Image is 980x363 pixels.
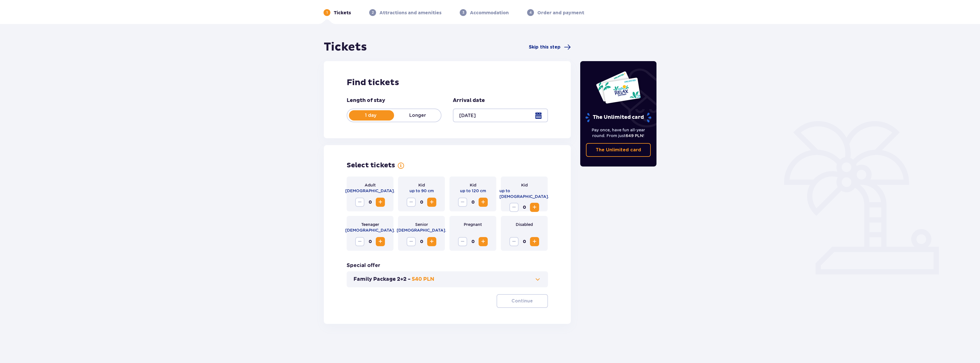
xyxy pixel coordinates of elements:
[427,198,436,207] button: Increase
[369,9,441,16] div: 2Attractions and amenities
[409,188,434,194] p: up to 90 cm
[354,276,411,283] p: Family Package 2+2 -
[585,113,652,123] p: The Unlimited card
[334,10,351,16] p: Tickets
[460,9,509,16] div: 3Accommodation
[499,188,549,199] p: up to [DEMOGRAPHIC_DATA].
[412,276,434,283] p: 540 PLN
[354,276,541,283] button: Family Package 2+2 -540 PLN
[347,112,394,119] p: 1 day
[458,198,467,207] button: Decrease
[345,227,395,233] p: [DEMOGRAPHIC_DATA].
[527,9,584,16] div: 4Order and payment
[372,10,374,15] p: 2
[497,294,548,308] button: Continue
[347,161,395,170] h2: Select tickets
[586,127,651,139] p: Pay once, have fun all-year round. From just !
[460,188,486,194] p: up to 120 cm
[479,198,488,207] button: Increase
[376,198,385,207] button: Increase
[520,203,529,212] span: 0
[464,222,482,227] p: Pregnant
[479,237,488,246] button: Increase
[347,97,385,104] p: Length of stay
[509,203,519,212] button: Decrease
[361,222,379,227] p: Teenager
[511,298,533,304] p: Continue
[596,71,641,104] img: Two entry cards to Suntago with the word 'UNLIMITED RELAX', featuring a white background with tro...
[407,237,416,246] button: Decrease
[417,198,426,207] span: 0
[407,198,416,207] button: Decrease
[415,222,428,227] p: Senior
[397,227,446,233] p: [DEMOGRAPHIC_DATA].
[347,262,380,269] h3: Special offer
[596,147,641,153] p: The Unlimited card
[470,182,476,188] p: Kid
[529,10,532,15] p: 4
[537,10,584,16] p: Order and payment
[379,10,441,16] p: Attractions and amenities
[530,203,539,212] button: Increase
[324,9,351,16] div: 1Tickets
[365,182,376,188] p: Adult
[462,10,464,15] p: 3
[418,182,425,188] p: Kid
[509,237,519,246] button: Decrease
[394,112,441,119] p: Longer
[355,198,364,207] button: Decrease
[468,237,477,246] span: 0
[586,143,651,157] a: The Unlimited card
[529,44,561,50] span: Skip this step
[468,198,477,207] span: 0
[376,237,385,246] button: Increase
[417,237,426,246] span: 0
[529,44,571,51] a: Skip this step
[470,10,509,16] p: Accommodation
[516,222,533,227] p: Disabled
[366,198,375,207] span: 0
[453,97,485,104] p: Arrival date
[366,237,375,246] span: 0
[530,237,539,246] button: Increase
[427,237,436,246] button: Increase
[521,182,528,188] p: Kid
[326,10,328,15] p: 1
[345,188,395,194] p: [DEMOGRAPHIC_DATA].
[626,133,643,138] span: 649 PLN
[324,40,367,54] h1: Tickets
[520,237,529,246] span: 0
[347,77,548,88] h2: Find tickets
[458,237,467,246] button: Decrease
[355,237,364,246] button: Decrease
